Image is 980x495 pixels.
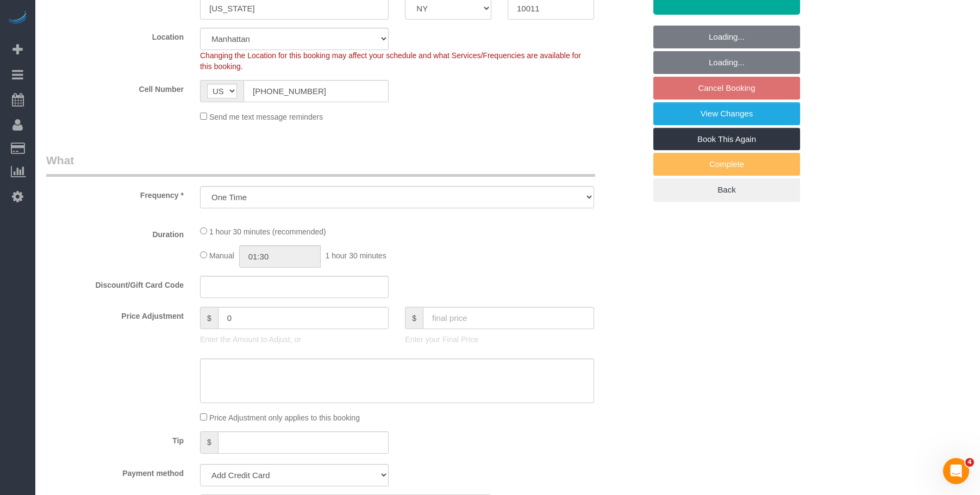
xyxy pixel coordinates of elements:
[405,334,594,345] p: Enter your Final Price
[38,28,192,42] label: Location
[326,251,386,260] span: 1 hour 30 minutes
[38,225,192,240] label: Duration
[209,113,323,121] span: Send me text message reminders
[943,458,969,484] iframe: Intercom live chat
[200,307,218,329] span: $
[200,431,218,454] span: $
[405,307,423,329] span: $
[38,80,192,95] label: Cell Number
[200,51,581,71] span: Changing the Location for this booking may affect your schedule and what Services/Frequencies are...
[38,307,192,321] label: Price Adjustment
[653,178,800,201] a: Back
[38,431,192,446] label: Tip
[653,128,800,151] a: Book This Again
[244,80,389,102] input: Cell Number
[38,276,192,290] label: Discount/Gift Card Code
[7,11,28,26] img: Automaid Logo
[209,251,234,260] span: Manual
[653,102,800,125] a: View Changes
[38,186,192,201] label: Frequency *
[200,334,389,345] p: Enter the Amount to Adjust, or
[209,413,360,422] span: Price Adjustment only applies to this booking
[965,458,974,467] span: 4
[46,152,595,177] legend: What
[423,307,594,329] input: final price
[209,227,326,236] span: 1 hour 30 minutes (recommended)
[38,464,192,479] label: Payment method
